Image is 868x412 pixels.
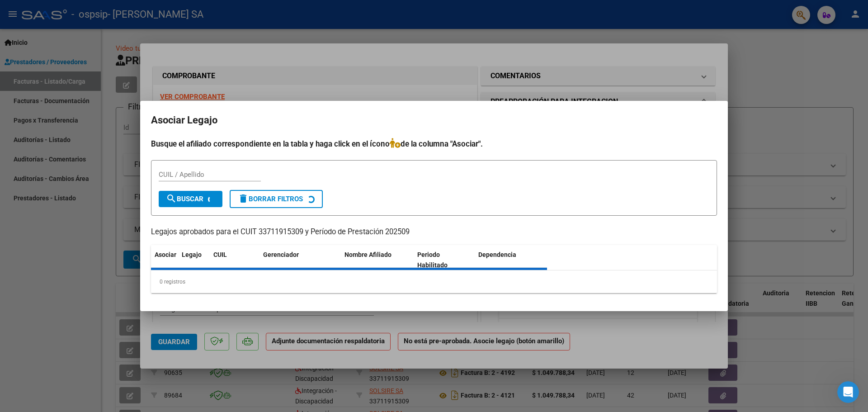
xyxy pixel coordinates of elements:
span: Borrar Filtros [238,195,303,203]
button: Borrar Filtros [230,190,323,208]
iframe: Intercom live chat [837,381,859,403]
datatable-header-cell: Dependencia [475,245,547,275]
h4: Busque el afiliado correspondiente en la tabla y haga click en el ícono de la columna "Asociar". [151,138,717,150]
datatable-header-cell: Asociar [151,245,178,275]
span: Buscar [166,195,203,203]
span: Nombre Afiliado [344,251,392,258]
span: Legajo [182,251,202,258]
span: CUIL [213,251,227,258]
div: 0 registros [151,270,717,293]
datatable-header-cell: Legajo [178,245,210,275]
mat-icon: search [166,193,177,204]
button: Buscar [159,191,222,207]
mat-icon: delete [238,193,249,204]
datatable-header-cell: CUIL [210,245,259,275]
span: Dependencia [478,251,516,258]
datatable-header-cell: Nombre Afiliado [341,245,414,275]
datatable-header-cell: Periodo Habilitado [414,245,475,275]
span: Periodo Habilitado [417,251,448,269]
h2: Asociar Legajo [151,112,717,129]
datatable-header-cell: Gerenciador [259,245,341,275]
span: Asociar [155,251,176,258]
span: Gerenciador [263,251,299,258]
p: Legajos aprobados para el CUIT 33711915309 y Período de Prestación 202509 [151,227,717,238]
